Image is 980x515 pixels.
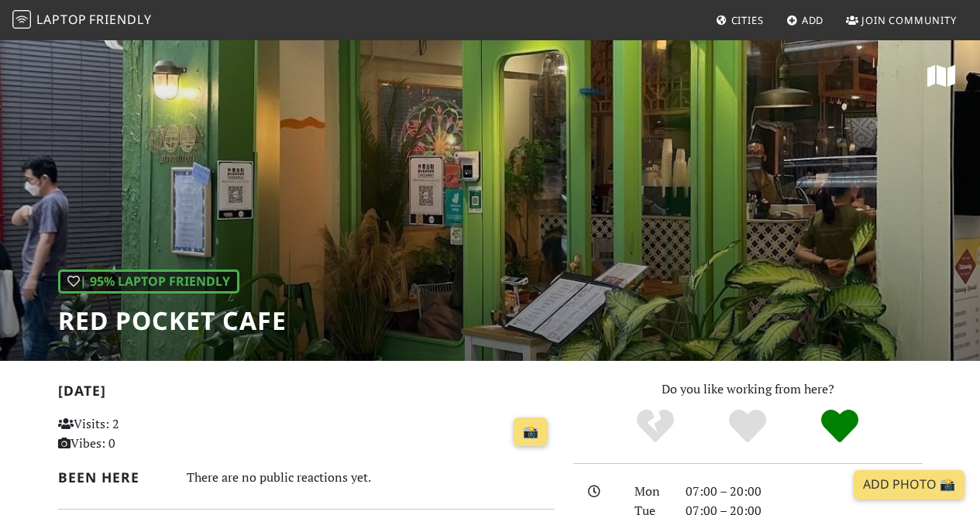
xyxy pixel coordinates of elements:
a: LaptopFriendly LaptopFriendly [12,7,152,34]
h1: Red Pocket Cafe [58,306,287,335]
p: Visits: 2 Vibes: 0 [58,414,211,454]
h2: [DATE] [58,383,555,405]
span: Cities [731,13,764,27]
p: Do you like working from here? [573,379,923,400]
span: Laptop [36,11,87,28]
h2: Been here [58,469,168,486]
div: Definitely! [793,407,885,446]
span: Friendly [89,11,151,28]
a: Add Photo 📸 [854,470,965,500]
span: Add [802,13,824,27]
div: No [610,407,702,446]
span: Join Community [861,13,957,27]
a: Join Community [840,6,963,34]
a: Cities [710,6,770,34]
div: 07:00 – 20:00 [676,482,932,502]
div: | 95% Laptop Friendly [58,270,239,294]
div: Mon [625,482,676,502]
div: There are no public reactions yet. [187,466,555,489]
img: LaptopFriendly [12,10,31,29]
a: 📸 [514,417,548,447]
div: Yes [702,407,794,446]
a: Add [780,6,830,34]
